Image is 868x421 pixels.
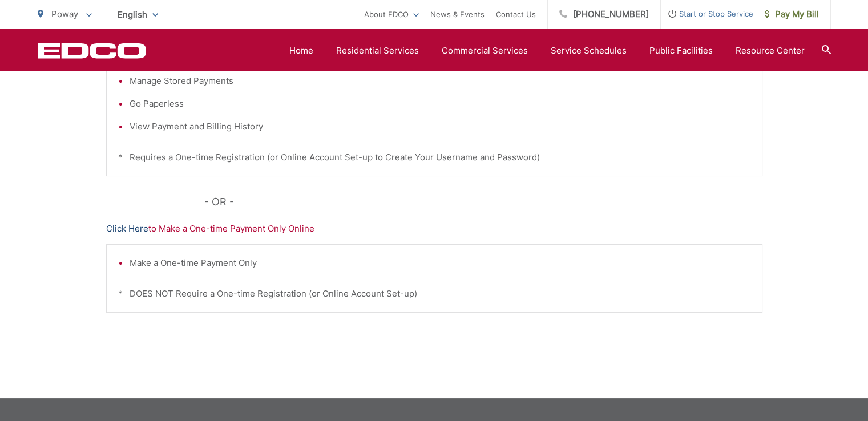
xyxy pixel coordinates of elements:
a: Service Schedules [551,44,627,58]
p: - OR - [204,193,762,211]
a: EDCD logo. Return to the homepage. [38,43,146,59]
li: Go Paperless [130,97,750,111]
a: Resource Center [736,44,805,58]
p: * DOES NOT Require a One-time Registration (or Online Account Set-up) [118,287,750,301]
a: Click Here [106,222,148,236]
li: View Payment and Billing History [130,120,750,133]
span: Pay My Bill [765,7,819,21]
span: Poway [51,9,78,19]
a: Home [289,44,313,58]
a: Residential Services [336,44,419,58]
li: Make a One-time Payment Only [130,256,750,270]
p: to Make a One-time Payment Only Online [106,222,762,236]
span: English [109,5,167,25]
li: Manage Stored Payments [130,74,750,88]
a: Public Facilities [649,44,713,58]
a: About EDCO [364,7,419,21]
a: Commercial Services [442,44,528,58]
a: News & Events [430,7,485,21]
a: Contact Us [496,7,536,21]
p: * Requires a One-time Registration (or Online Account Set-up to Create Your Username and Password) [118,151,750,164]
